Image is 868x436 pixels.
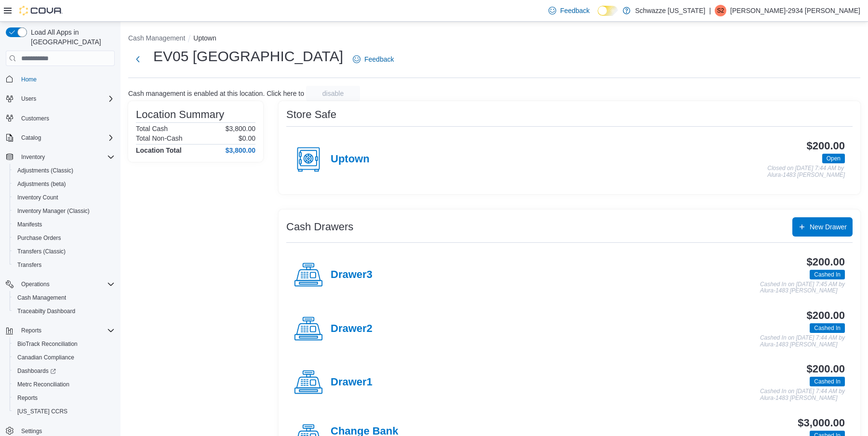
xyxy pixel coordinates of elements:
[349,50,398,69] a: Feedback
[10,164,119,177] button: Adjustments (Classic)
[331,269,373,281] h4: Drawer3
[17,340,78,348] span: BioTrack Reconciliation
[13,338,81,350] a: BioTrack Reconciliation
[13,392,41,404] a: Reports
[10,245,119,258] button: Transfers (Classic)
[21,134,41,142] span: Catalog
[136,125,168,132] h6: Total Cash
[10,204,119,218] button: Inventory Manager (Classic)
[822,154,845,163] span: Open
[17,234,61,242] span: Purchase Orders
[2,111,119,125] button: Customers
[717,5,724,16] span: S2
[13,379,115,390] span: Metrc Reconciliation
[331,376,373,389] h4: Drawer1
[760,281,845,294] p: Cashed In on [DATE] 7:45 AM by Alura-1483 [PERSON_NAME]
[364,54,394,64] span: Feedback
[153,47,343,66] h1: EV05 [GEOGRAPHIC_DATA]
[760,335,845,348] p: Cashed In on [DATE] 7:44 AM by Alura-1483 [PERSON_NAME]
[598,6,618,16] input: Dark Mode
[10,218,119,231] button: Manifests
[760,388,845,401] p: Cashed In on [DATE] 7:44 AM by Alura-1483 [PERSON_NAME]
[10,304,119,318] button: Traceabilty Dashboard
[810,222,847,232] span: New Drawer
[17,113,53,124] a: Customers
[136,146,182,154] h4: Location Total
[13,205,93,217] a: Inventory Manager (Classic)
[814,377,841,386] span: Cashed In
[13,246,115,257] span: Transfers (Classic)
[10,364,119,378] a: Dashboards
[10,177,119,191] button: Adjustments (beta)
[17,221,42,228] span: Manifests
[2,324,119,337] button: Reports
[10,351,119,364] button: Canadian Compliance
[2,150,119,164] button: Inventory
[10,391,119,405] button: Reports
[17,248,66,255] span: Transfers (Classic)
[17,278,53,290] button: Operations
[17,367,56,375] span: Dashboards
[128,50,147,69] button: Next
[13,352,78,363] a: Canadian Compliance
[17,354,74,361] span: Canadian Compliance
[226,146,255,154] h4: $3,800.00
[2,72,119,86] button: Home
[331,323,373,335] h4: Drawer2
[13,192,115,203] span: Inventory Count
[13,232,115,244] span: Purchase Orders
[286,221,353,233] h3: Cash Drawers
[767,165,845,178] p: Closed on [DATE] 7:44 AM by Alura-1483 [PERSON_NAME]
[13,365,60,377] a: Dashboards
[17,132,115,144] span: Catalog
[17,180,66,188] span: Adjustments (beta)
[13,305,79,317] a: Traceabilty Dashboard
[286,109,336,120] h3: Store Safe
[17,151,115,163] span: Inventory
[17,278,115,290] span: Operations
[10,191,119,204] button: Inventory Count
[128,33,860,45] nav: An example of EuiBreadcrumbs
[21,153,45,161] span: Inventory
[13,192,62,203] a: Inventory Count
[810,323,845,333] span: Cashed In
[715,5,726,16] div: Steven-2934 Fuentes
[807,363,845,375] h3: $200.00
[13,178,115,190] span: Adjustments (beta)
[21,427,42,435] span: Settings
[17,93,115,105] span: Users
[635,5,706,16] p: Schwazze [US_STATE]
[13,392,115,404] span: Reports
[13,259,45,271] a: Transfers
[10,405,119,418] button: [US_STATE] CCRS
[17,408,67,415] span: [US_STATE] CCRS
[2,277,119,291] button: Operations
[13,246,69,257] a: Transfers (Classic)
[19,6,63,15] img: Cova
[10,258,119,272] button: Transfers
[17,194,58,201] span: Inventory Count
[13,165,77,176] a: Adjustments (Classic)
[17,73,115,85] span: Home
[810,377,845,386] span: Cashed In
[10,291,119,304] button: Cash Management
[827,154,841,163] span: Open
[13,292,115,304] span: Cash Management
[13,305,115,317] span: Traceabilty Dashboard
[807,310,845,321] h3: $200.00
[13,219,115,230] span: Manifests
[13,219,46,230] a: Manifests
[10,337,119,351] button: BioTrack Reconciliation
[814,324,841,332] span: Cashed In
[10,231,119,245] button: Purchase Orders
[306,86,360,101] button: disable
[810,270,845,279] span: Cashed In
[13,406,115,417] span: Washington CCRS
[13,205,115,217] span: Inventory Manager (Classic)
[17,325,45,336] button: Reports
[792,217,853,237] button: New Drawer
[128,34,185,42] button: Cash Management
[13,365,115,377] span: Dashboards
[17,207,90,215] span: Inventory Manager (Classic)
[807,140,845,152] h3: $200.00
